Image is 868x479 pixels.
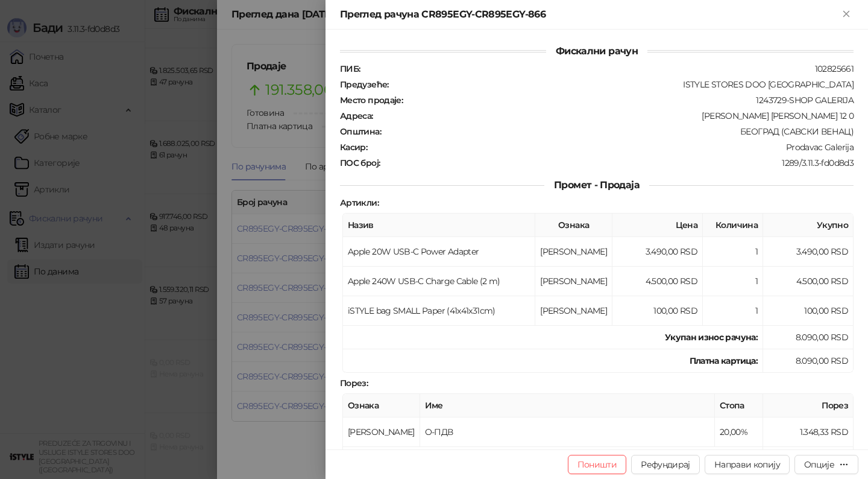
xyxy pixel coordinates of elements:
div: Опције [804,459,834,470]
div: 102825661 [361,63,855,74]
th: Количина [703,214,763,237]
th: Стопа [715,394,763,417]
td: [PERSON_NAME] [535,296,612,326]
th: Име [420,394,715,417]
button: Направи копију [705,455,790,474]
div: ISTYLE STORES DOO [GEOGRAPHIC_DATA] [390,79,855,90]
td: 1 [703,296,763,326]
td: 8.090,00 RSD [763,326,854,349]
th: Порез [763,394,854,417]
td: 1 [703,237,763,267]
strong: Укупан износ рачуна : [665,332,758,343]
td: 1.348,33 RSD [763,447,854,471]
td: Apple 20W USB-C Power Adapter [343,237,535,267]
td: 100,00 RSD [763,296,854,326]
span: Фискални рачун [546,45,647,57]
strong: ПОС број : [340,157,380,168]
strong: Место продаје : [340,95,403,106]
div: [PERSON_NAME] [PERSON_NAME] 12 0 [374,110,855,121]
td: 8.090,00 RSD [763,349,854,373]
td: 1.348,33 RSD [763,417,854,447]
td: 3.490,00 RSD [763,237,854,267]
div: 1243729-SHOP GALERIJA [404,95,855,106]
strong: Платна картица : [690,355,758,366]
td: Apple 240W USB-C Charge Cable (2 m) [343,267,535,296]
td: [PERSON_NAME] [535,237,612,267]
td: [PERSON_NAME] [343,417,420,447]
span: Направи копију [714,459,780,470]
button: Рефундирај [631,455,700,474]
strong: Адреса : [340,110,373,121]
td: 3.490,00 RSD [612,237,703,267]
td: [PERSON_NAME] [535,267,612,296]
th: Ознака [343,394,420,417]
strong: Артикли : [340,197,379,208]
td: 4.500,00 RSD [763,267,854,296]
th: Укупно [763,214,854,237]
button: Поништи [568,455,627,474]
div: 1289/3.11.3-fd0d8d3 [381,157,855,168]
th: Цена [612,214,703,237]
td: 4.500,00 RSD [612,267,703,296]
td: 100,00 RSD [612,296,703,326]
td: 20,00% [715,417,763,447]
div: Преглед рачуна CR895EGY-CR895EGY-866 [340,7,839,22]
strong: Касир : [340,142,367,153]
td: О-ПДВ [420,417,715,447]
strong: Предузеће : [340,79,389,90]
span: Промет - Продаја [544,179,649,191]
th: Ознака [535,214,612,237]
strong: Порез : [340,378,368,389]
div: Prodavac Galerija [368,142,855,153]
strong: Општина : [340,126,381,137]
button: Close [839,7,854,22]
button: Опције [794,455,858,474]
th: Назив [343,214,535,237]
strong: ПИБ : [340,63,360,74]
td: 1 [703,267,763,296]
td: iSTYLE bag SMALL Paper (41x41x31cm) [343,296,535,326]
div: БЕОГРАД (САВСКИ ВЕНАЦ) [382,126,855,137]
